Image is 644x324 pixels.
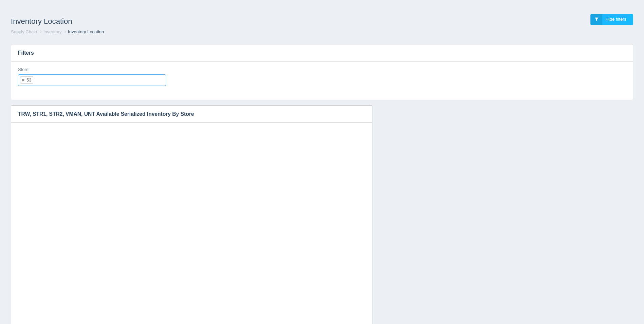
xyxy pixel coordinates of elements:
a: Inventory [43,29,61,34]
span: Hide filters [606,17,626,22]
h3: TRW, STR1, STR2, VMAN, UNT Available Serialized Inventory By Store [11,106,362,123]
h3: Filters [11,44,633,61]
li: Inventory Location [63,29,104,35]
h1: Inventory Location [11,14,322,29]
label: Store [18,67,29,73]
a: Hide filters [590,14,633,25]
div: 53 [26,78,31,82]
a: Supply Chain [11,29,37,34]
